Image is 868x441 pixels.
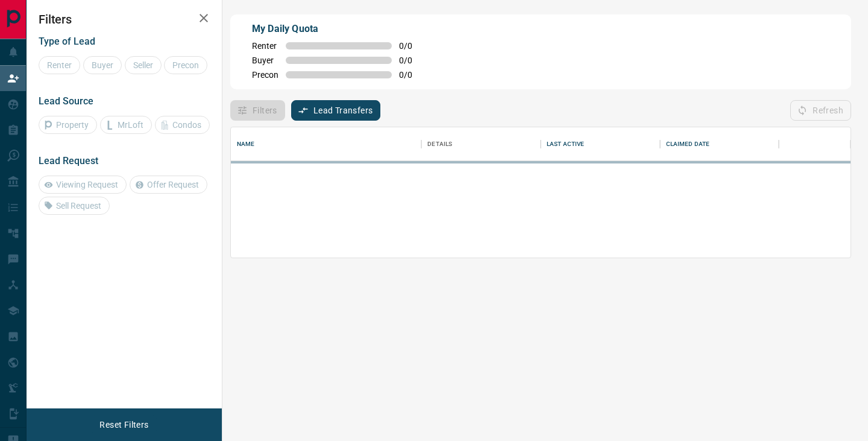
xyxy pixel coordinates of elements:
[252,56,278,65] span: Buyer
[660,127,779,161] div: Claimed Date
[421,127,541,161] div: Details
[291,100,381,121] button: Lead Transfers
[252,70,278,80] span: Precon
[252,22,426,36] p: My Daily Quota
[399,70,426,80] span: 0 / 0
[231,127,421,161] div: Name
[399,41,426,51] span: 0 / 0
[666,127,710,161] div: Claimed Date
[39,95,93,107] span: Lead Source
[541,127,660,161] div: Last Active
[39,155,98,167] span: Lead Request
[427,127,452,161] div: Details
[252,41,278,51] span: Renter
[237,127,255,161] div: Name
[547,127,584,161] div: Last Active
[92,414,156,435] button: Reset Filters
[39,36,95,47] span: Type of Lead
[39,12,210,27] h2: Filters
[399,56,426,65] span: 0 / 0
